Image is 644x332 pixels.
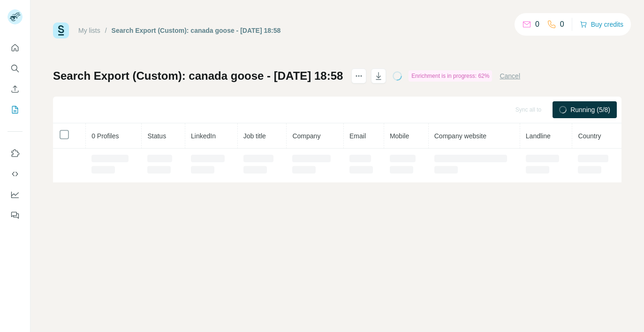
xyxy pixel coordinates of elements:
li: / [105,26,107,35]
span: Status [147,132,166,140]
h1: Search Export (Custom): canada goose - [DATE] 18:58 [53,68,343,83]
div: Search Export (Custom): canada goose - [DATE] 18:58 [112,26,281,35]
button: Search [8,60,23,77]
span: Company website [434,132,486,140]
span: Mobile [390,132,409,140]
img: Surfe Logo [53,23,69,38]
span: LinkedIn [191,132,216,140]
a: My lists [78,27,100,34]
button: Use Surfe API [8,166,23,182]
div: Enrichment is in progress: 62% [409,70,492,82]
p: 0 [535,19,539,30]
button: My lists [8,101,23,118]
button: Enrich CSV [8,81,23,98]
button: Feedback [8,207,23,224]
button: Quick start [8,39,23,56]
button: Buy credits [580,18,623,31]
span: Email [349,132,366,140]
span: Running (5/8) [570,105,610,114]
span: Company [292,132,320,140]
span: Job title [243,132,266,140]
p: 0 [560,19,564,30]
button: Dashboard [8,186,23,203]
span: Landline [526,132,551,140]
span: Country [578,132,601,140]
button: Use Surfe on LinkedIn [8,145,23,162]
button: Cancel [500,71,520,81]
button: actions [351,68,366,83]
span: 0 Profiles [91,132,119,140]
